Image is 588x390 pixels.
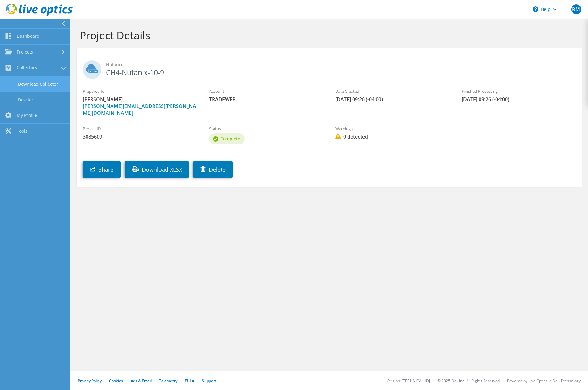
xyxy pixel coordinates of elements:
a: Share [83,161,121,178]
li: Powered by Live Optics, a Dell Technology [507,378,581,384]
a: Telemetry [159,378,177,384]
span: Complete [220,136,240,142]
svg: \n [533,6,538,12]
a: [PERSON_NAME][EMAIL_ADDRESS][PERSON_NAME][DOMAIN_NAME] [83,103,196,116]
span: [DATE] 09:26 (-04:00) [335,96,449,103]
span: BM [571,4,581,14]
label: Status [209,126,323,132]
h1: Project Details [80,29,576,42]
li: © 2025 Dell Inc. All Rights Reserved [438,378,500,384]
a: Delete [193,161,233,178]
a: Ads & Email [131,378,152,384]
label: Date Created [335,88,449,94]
a: Cookies [109,378,123,384]
a: Privacy Policy [78,378,102,384]
h2: CH4-Nutanix-10-9 [83,60,576,76]
span: TRADEWEB [209,96,323,103]
label: Project ID [83,126,197,132]
span: 3085609 [83,133,197,140]
span: [PERSON_NAME], [83,96,197,116]
li: Version: [TECHNICAL_ID] [387,378,430,384]
label: Prepared for [83,88,197,94]
label: Warnings [335,126,449,132]
span: [DATE] 09:26 (-04:00) [462,96,576,103]
a: Download XLSX [125,161,189,178]
label: Account [209,88,323,94]
span: 0 detected [335,133,449,140]
label: Finished Processing [462,88,576,94]
a: Support [202,378,216,384]
a: EULA [185,378,194,384]
span: Nutanix [106,61,576,68]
